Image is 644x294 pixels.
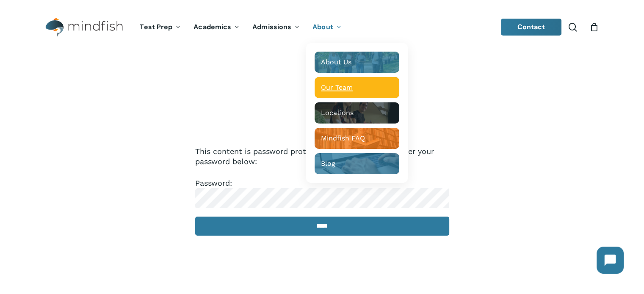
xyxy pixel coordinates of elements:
[133,24,187,31] a: Test Prep
[321,159,335,168] span: Blog
[195,188,449,208] input: Password:
[195,146,449,178] p: This content is password protected. To view it please enter your password below:
[315,153,399,174] a: Blog
[187,24,246,31] a: Academics
[321,134,365,142] span: Mindfish FAQ
[321,109,354,117] span: Locations
[140,22,172,31] span: Test Prep
[133,11,348,43] nav: Main Menu
[34,11,610,43] header: Main Menu
[589,22,599,32] a: Cart
[306,24,348,31] a: About
[315,52,399,73] a: About Us
[588,238,632,282] iframe: Chatbot
[315,128,399,149] a: Mindfish FAQ
[501,19,562,36] a: Contact
[195,179,449,202] label: Password:
[517,22,545,31] span: Contact
[321,83,353,91] span: Our Team
[193,22,231,31] span: Academics
[246,24,306,31] a: Admissions
[321,58,351,66] span: About Us
[252,22,291,31] span: Admissions
[312,22,333,31] span: About
[315,77,399,98] a: Our Team
[315,102,399,124] a: Locations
